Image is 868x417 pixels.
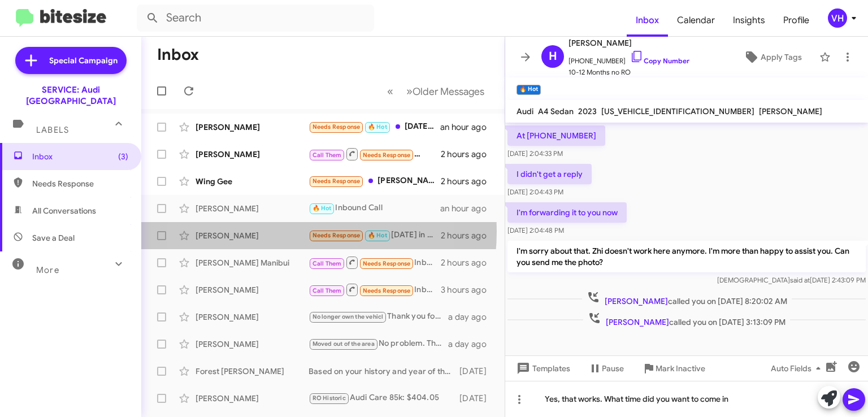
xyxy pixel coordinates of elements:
[309,202,440,215] div: Inbound Call
[602,358,624,379] span: Pause
[507,241,866,272] p: I'm sorry about that. Zhi doesn't work here anymore. I'm more than happy to assist you. Can you s...
[313,394,346,402] span: RO Historic
[538,106,574,116] span: A4 Sedan
[313,340,375,347] span: Moved out of the area
[818,8,856,28] button: VH
[578,106,597,116] span: 2023
[309,310,448,323] div: Thank you for getting back to me. I will update my records.
[313,313,384,320] span: No longer own the vehicl
[440,121,496,133] div: an hour ago
[313,123,361,131] span: Needs Response
[368,123,387,131] span: 🔥 Hot
[514,358,570,379] span: Templates
[32,232,75,244] span: Save a Deal
[196,366,309,377] div: Forest [PERSON_NAME]
[32,178,128,189] span: Needs Response
[196,203,309,214] div: [PERSON_NAME]
[196,257,309,268] div: [PERSON_NAME] Manibui
[505,358,579,379] button: Templates
[196,284,309,296] div: [PERSON_NAME]
[507,202,627,223] p: I'm forwarding it to you now
[309,283,441,297] div: Inbound Call
[605,296,668,306] span: [PERSON_NAME]
[15,47,127,74] a: Special Campaign
[368,232,387,239] span: 🔥 Hot
[459,366,496,377] div: [DATE]
[313,287,342,294] span: Call Them
[759,106,822,116] span: [PERSON_NAME]
[309,366,459,377] div: Based on your history and year of the car, you are due for your 95k maintenance service which inc...
[196,311,309,323] div: [PERSON_NAME]
[309,255,441,270] div: Inbound Call
[32,151,128,162] span: Inbox
[196,176,309,187] div: Wing Gee
[507,164,592,184] p: I didn't get a reply
[441,149,496,160] div: 2 hours ago
[828,8,847,28] div: VH
[49,55,118,66] span: Special Campaign
[774,4,818,37] a: Profile
[400,80,491,103] button: Next
[568,67,689,78] span: 10-12 Months no RO
[507,226,564,234] span: [DATE] 2:04:48 PM
[196,230,309,241] div: [PERSON_NAME]
[309,392,459,405] div: Audi Care 85k: $404.05
[309,147,441,161] div: Inbound Call
[633,358,714,379] button: Mark Inactive
[731,47,814,67] button: Apply Tags
[36,125,69,135] span: Labels
[441,284,496,296] div: 3 hours ago
[157,46,199,64] h1: Inbox
[448,311,496,323] div: a day ago
[196,393,309,404] div: [PERSON_NAME]
[313,151,342,159] span: Call Them
[36,265,59,275] span: More
[606,317,669,327] span: [PERSON_NAME]
[363,287,411,294] span: Needs Response
[309,337,448,350] div: No problem. Thank you for getting back to me. I will update my records.
[118,151,128,162] span: (3)
[724,4,774,37] a: Insights
[582,290,792,307] span: called you on [DATE] 8:20:02 AM
[771,358,825,379] span: Auto Fields
[309,120,440,133] div: [DATE] am?
[505,381,868,417] div: Yes, that works. What time did you want to come in
[517,85,541,95] small: 🔥 Hot
[627,4,668,37] a: Inbox
[313,205,332,212] span: 🔥 Hot
[381,80,491,103] nav: Page navigation example
[601,106,754,116] span: [US_VEHICLE_IDENTIFICATION_NUMBER]
[413,85,484,98] span: Older Messages
[568,50,689,67] span: [PHONE_NUMBER]
[441,257,496,268] div: 2 hours ago
[517,106,533,116] span: Audi
[313,260,342,267] span: Call Them
[579,358,633,379] button: Pause
[656,358,705,379] span: Mark Inactive
[448,338,496,350] div: a day ago
[313,177,361,185] span: Needs Response
[630,57,689,65] a: Copy Number
[309,175,441,188] div: [PERSON_NAME], I don't trust your service technicians. You can read my Yelp review for 12/24 rega...
[717,276,866,284] span: [DEMOGRAPHIC_DATA] [DATE] 2:43:09 PM
[387,84,393,98] span: «
[137,5,374,32] input: Search
[32,205,96,216] span: All Conversations
[762,358,834,379] button: Auto Fields
[507,188,563,196] span: [DATE] 2:04:43 PM
[761,47,802,67] span: Apply Tags
[459,393,496,404] div: [DATE]
[668,4,724,37] a: Calendar
[363,260,411,267] span: Needs Response
[549,47,557,66] span: H
[583,311,790,328] span: called you on [DATE] 3:13:09 PM
[507,125,605,146] p: At [PHONE_NUMBER]
[363,151,411,159] span: Needs Response
[790,276,810,284] span: said at
[441,176,496,187] div: 2 hours ago
[507,149,563,158] span: [DATE] 2:04:33 PM
[196,149,309,160] div: [PERSON_NAME]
